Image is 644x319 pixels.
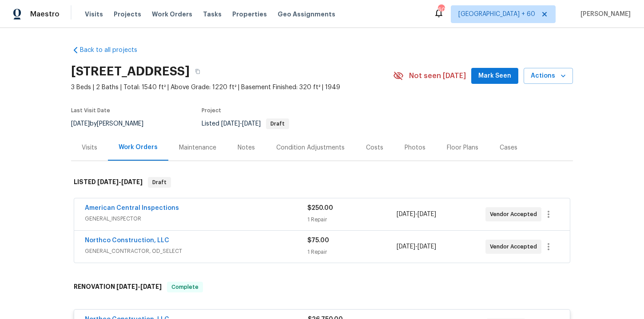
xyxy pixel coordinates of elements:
[119,143,158,152] div: Work Orders
[71,121,90,127] span: [DATE]
[116,284,162,290] span: -
[500,143,517,152] div: Cases
[447,143,478,152] div: Floor Plans
[71,108,110,113] span: Last Visit Date
[397,244,415,250] span: [DATE]
[85,214,307,223] span: GENERAL_INSPECTOR
[114,10,141,19] span: Projects
[71,46,156,55] a: Back to all projects
[140,284,162,290] span: [DATE]
[417,244,436,250] span: [DATE]
[397,210,436,219] span: -
[577,10,631,19] span: [PERSON_NAME]
[85,205,179,211] a: American Central Inspections
[221,121,240,127] span: [DATE]
[82,143,97,152] div: Visits
[203,11,222,17] span: Tasks
[85,10,103,19] span: Visits
[121,179,143,185] span: [DATE]
[85,247,307,256] span: GENERAL_CONTRACTOR, OD_SELECT
[221,121,261,127] span: -
[85,237,169,244] a: Northco Construction, LLC
[417,211,436,217] span: [DATE]
[478,71,511,82] span: Mark Seen
[242,121,261,127] span: [DATE]
[149,178,170,187] span: Draft
[524,68,573,84] button: Actions
[71,83,393,92] span: 3 Beds | 2 Baths | Total: 1540 ft² | Above Grade: 1220 ft² | Basement Finished: 320 ft² | 1949
[232,10,267,19] span: Properties
[490,242,541,251] span: Vendor Accepted
[438,5,444,14] div: 606
[238,143,255,152] div: Notes
[458,10,535,19] span: [GEOGRAPHIC_DATA] + 60
[278,10,335,19] span: Geo Assignments
[471,68,518,84] button: Mark Seen
[490,210,541,219] span: Vendor Accepted
[307,237,329,244] span: $75.00
[97,179,119,185] span: [DATE]
[409,71,466,80] span: Not seen [DATE]
[276,143,345,152] div: Condition Adjustments
[190,63,206,79] button: Copy Address
[168,283,202,291] span: Complete
[397,211,415,217] span: [DATE]
[307,248,396,256] div: 1 Repair
[71,168,573,197] div: LISTED [DATE]-[DATE]Draft
[71,273,573,301] div: RENOVATION [DATE]-[DATE]Complete
[74,282,162,292] h6: RENOVATION
[405,143,425,152] div: Photos
[179,143,216,152] div: Maintenance
[116,284,138,290] span: [DATE]
[202,121,289,127] span: Listed
[71,118,154,129] div: by [PERSON_NAME]
[397,242,436,251] span: -
[97,179,143,185] span: -
[74,177,143,188] h6: LISTED
[71,67,190,76] h2: [STREET_ADDRESS]
[267,121,288,126] span: Draft
[366,143,383,152] div: Costs
[152,10,192,19] span: Work Orders
[307,205,333,211] span: $250.00
[30,10,60,19] span: Maestro
[202,108,221,113] span: Project
[307,215,396,224] div: 1 Repair
[531,71,566,82] span: Actions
